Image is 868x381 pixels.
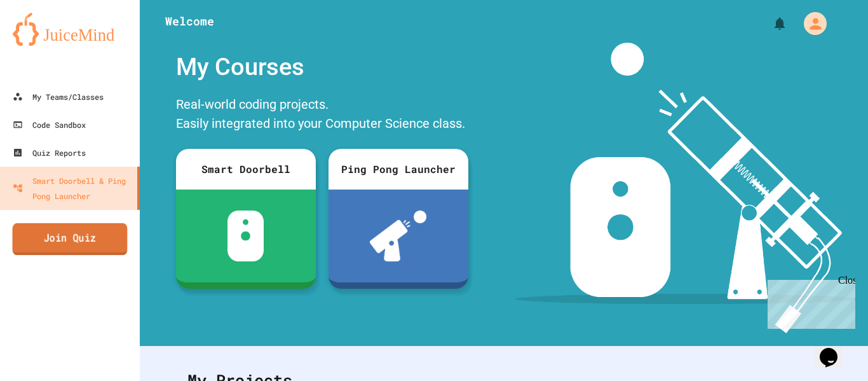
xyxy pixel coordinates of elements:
[370,211,426,261] img: ppl-with-ball.png
[13,223,128,255] a: Join Quiz
[13,145,86,160] div: Quiz Reports
[13,117,86,132] div: Code Sandbox
[227,211,264,261] img: sdb-white.svg
[515,43,856,333] img: banner-image-my-projects.png
[13,173,132,204] div: Smart Doorbell & Ping Pong Launcher
[329,149,468,190] div: Ping Pong Launcher
[763,275,855,329] iframe: chat widget
[790,9,830,38] div: My Account
[170,92,475,139] div: Real-world coding projects. Easily integrated into your Computer Science class.
[5,5,88,81] div: Chat with us now!Close
[170,43,475,92] div: My Courses
[749,13,790,34] div: My Notifications
[815,330,855,368] iframe: chat widget
[176,149,316,190] div: Smart Doorbell
[13,89,104,104] div: My Teams/Classes
[13,13,127,46] img: logo-orange.svg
